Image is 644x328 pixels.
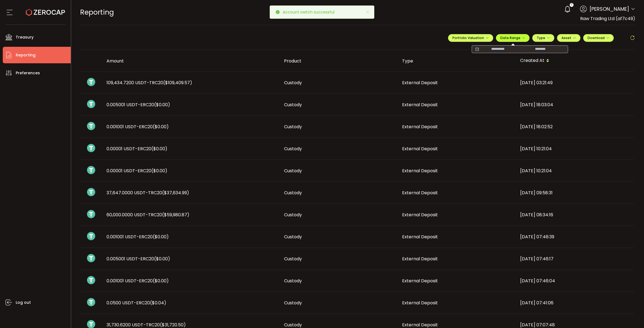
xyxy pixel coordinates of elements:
[402,146,438,152] span: External Deposit
[87,122,95,130] img: usdt_portfolio.svg
[284,80,302,86] span: Custody
[163,80,192,86] span: ($109,409.57)
[580,15,635,22] span: Raw Trading Ltd (af7c49)
[150,300,166,306] span: ($0.04)
[561,35,571,40] span: Asset
[516,256,634,262] div: [DATE] 07:46:17
[402,300,438,306] span: External Deposit
[102,58,280,64] div: Amount
[280,58,398,64] div: Product
[107,146,167,152] span: 0.00001 USDT-ERC20
[107,234,169,240] span: 0.001001 USDT-ERC20
[284,322,302,328] span: Custody
[516,56,634,65] div: Created At
[284,146,302,152] span: Custody
[107,102,170,108] span: 0.005001 USDT-ERC20
[87,78,95,86] img: usdt_portfolio.svg
[284,124,302,130] span: Custody
[283,10,339,14] p: Account switch successful
[154,256,170,262] span: ($0.00)
[516,168,634,174] div: [DATE] 10:21:04
[107,124,169,130] span: 0.001001 USDT-ERC20
[153,278,169,284] span: ($0.00)
[284,300,302,306] span: Custody
[80,7,114,17] span: Reporting
[402,124,438,130] span: External Deposit
[537,35,550,40] span: Type
[87,166,95,174] img: usdt_portfolio.svg
[153,124,169,130] span: ($0.00)
[107,80,192,86] span: 109,434.7200 USDT-TRC20
[160,322,186,328] span: ($31,720.50)
[398,58,516,64] div: Type
[516,80,634,86] div: [DATE] 03:21:49
[284,212,302,218] span: Custody
[516,300,634,306] div: [DATE] 07:41:06
[107,322,186,328] span: 31,730.6200 USDT-TRC20
[87,298,95,306] img: usdt_portfolio.svg
[107,168,167,174] span: 0.00001 USDT-ERC20
[107,256,170,262] span: 0.005001 USDT-ERC20
[284,168,302,174] span: Custody
[107,300,166,306] span: 0.0500 USDT-ERC20
[516,102,634,108] div: [DATE] 18:03:04
[87,210,95,218] img: usdt_portfolio.svg
[87,232,95,240] img: usdt_portfolio.svg
[87,100,95,108] img: usdt_portfolio.svg
[154,102,170,108] span: ($0.00)
[16,299,31,307] span: Log out
[496,34,530,42] button: Date Range
[284,190,302,196] span: Custody
[557,34,580,42] button: Asset
[162,212,189,218] span: ($59,980.87)
[87,188,95,196] img: usdt_portfolio.svg
[516,278,634,284] div: [DATE] 07:46:04
[151,146,167,152] span: ($0.00)
[516,146,634,152] div: [DATE] 10:21:04
[516,322,634,328] div: [DATE] 07:07:48
[153,234,169,240] span: ($0.00)
[402,102,438,108] span: External Deposit
[284,278,302,284] span: Custody
[402,168,438,174] span: External Deposit
[571,3,572,7] span: 3
[107,190,189,196] span: 37,647.0000 USDT-TRC20
[583,34,614,42] button: Download
[162,190,189,196] span: ($37,634.99)
[516,124,634,130] div: [DATE] 18:02:52
[402,190,438,196] span: External Deposit
[448,34,493,42] button: Portfolio Valuation
[151,168,167,174] span: ($0.00)
[402,80,438,86] span: External Deposit
[588,35,609,40] span: Download
[402,278,438,284] span: External Deposit
[87,144,95,152] img: usdt_portfolio.svg
[516,212,634,218] div: [DATE] 08:34:16
[16,33,34,41] span: Treasury
[16,69,40,77] span: Preferences
[87,254,95,262] img: usdt_portfolio.svg
[500,35,525,40] span: Date Range
[16,51,36,59] span: Reporting
[516,234,634,240] div: [DATE] 07:46:39
[516,190,634,196] div: [DATE] 09:58:31
[532,34,554,42] button: Type
[402,322,438,328] span: External Deposit
[107,278,169,284] span: 0.001001 USDT-ERC20
[402,234,438,240] span: External Deposit
[87,276,95,284] img: usdt_portfolio.svg
[452,35,489,40] span: Portfolio Valuation
[402,256,438,262] span: External Deposit
[107,212,189,218] span: 60,000.0000 USDT-TRC20
[284,256,302,262] span: Custody
[402,212,438,218] span: External Deposit
[284,234,302,240] span: Custody
[590,5,629,13] span: [PERSON_NAME]
[284,102,302,108] span: Custody
[616,302,644,328] iframe: Chat Widget
[515,47,523,52] span: -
